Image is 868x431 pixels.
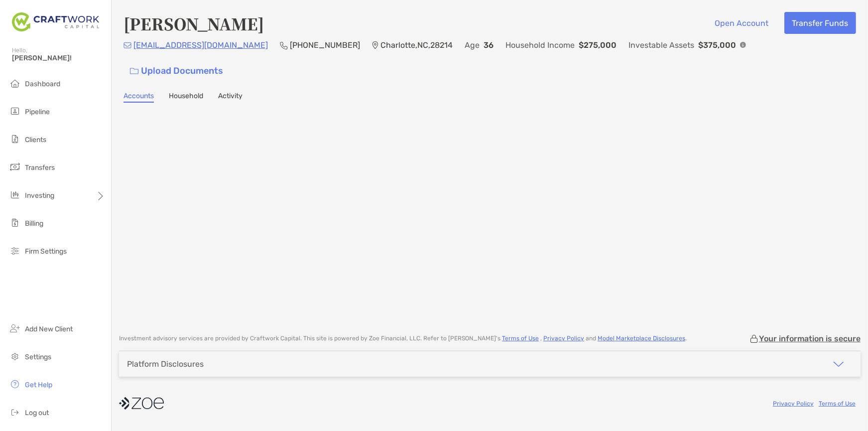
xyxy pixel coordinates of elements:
span: Investing [25,191,54,200]
img: Phone Icon [280,41,288,49]
p: Your information is secure [759,334,861,343]
p: [PHONE_NUMBER] [290,39,360,51]
a: Accounts [124,92,154,103]
img: investing icon [9,189,21,201]
p: Household Income [505,39,575,51]
img: pipeline icon [9,105,21,117]
span: Firm Settings [25,247,67,256]
a: Model Marketplace Disclosures [598,335,685,342]
span: Billing [25,219,43,228]
span: Settings [25,353,51,361]
p: Investable Assets [628,39,694,51]
p: $375,000 [698,39,736,51]
span: Transfers [25,163,55,172]
span: Clients [25,136,46,144]
span: Get Help [25,381,52,389]
a: Privacy Policy [773,400,814,407]
h4: [PERSON_NAME] [124,12,264,35]
p: Charlotte , NC , 28214 [380,39,453,51]
img: add_new_client icon [9,322,21,334]
span: Dashboard [25,80,60,88]
span: [PERSON_NAME]! [12,54,105,62]
a: Activity [218,92,243,103]
img: clients icon [9,133,21,145]
p: Investment advisory services are provided by Craftwork Capital . This site is powered by Zoe Fina... [119,335,687,342]
a: Terms of Use [819,400,856,407]
img: Email Icon [124,42,131,48]
img: company logo [119,392,164,415]
span: Log out [25,409,49,417]
img: button icon [130,68,138,75]
p: 36 [484,39,494,51]
button: Open Account [707,12,776,34]
img: billing icon [9,217,21,229]
img: logout icon [9,406,21,418]
img: Location Icon [372,41,378,49]
img: settings icon [9,350,21,362]
a: Household [169,92,203,103]
img: icon arrow [833,358,845,370]
a: Terms of Use [502,335,539,342]
a: Upload Documents [124,60,230,82]
button: Transfer Funds [784,12,856,34]
img: get-help icon [9,378,21,390]
span: Pipeline [25,108,50,116]
img: transfers icon [9,161,21,173]
p: $275,000 [579,39,617,51]
img: Zoe Logo [12,4,99,40]
span: Add New Client [25,325,73,333]
p: [EMAIL_ADDRESS][DOMAIN_NAME] [133,39,268,51]
a: Privacy Policy [543,335,584,342]
img: dashboard icon [9,77,21,89]
img: Info Icon [740,42,746,48]
p: Age [465,39,480,51]
div: Platform Disclosures [127,359,204,369]
img: firm-settings icon [9,245,21,257]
